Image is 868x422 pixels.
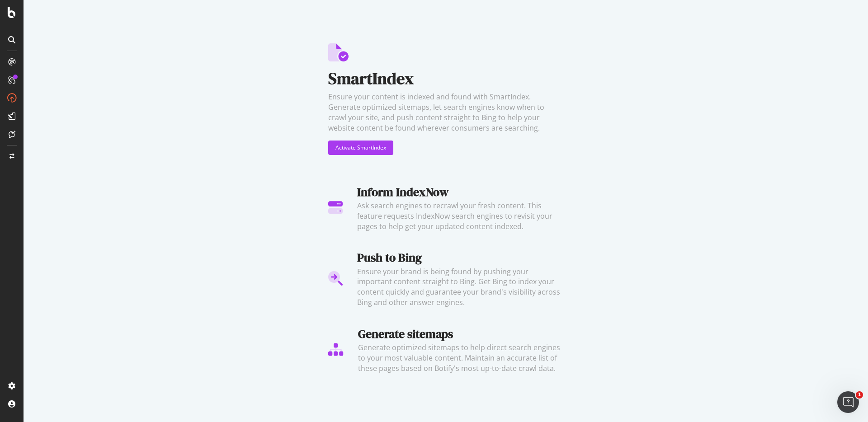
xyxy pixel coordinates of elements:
img: Inform IndexNow [328,184,343,232]
iframe: Intercom live chat [837,391,859,413]
span: 1 [856,391,863,399]
div: Generate sitemaps [358,326,563,342]
img: SmartIndex [328,43,349,61]
div: Push to Bing [357,249,563,266]
div: Ask search engines to recrawl your fresh content. This feature requests IndexNow search engines t... [357,201,563,232]
div: Activate SmartIndex [335,144,386,151]
div: Inform IndexNow [357,184,563,201]
div: SmartIndex [328,67,563,90]
div: Ensure your content is indexed and found with SmartIndex. Generate optimized sitemaps, let search... [328,92,563,133]
img: Generate sitemaps [328,326,344,374]
div: Generate optimized sitemaps to help direct search engines to your most valuable content. Maintain... [358,342,563,374]
div: Ensure your brand is being found by pushing your important content straight to Bing. Get Bing to ... [357,267,563,308]
button: Activate SmartIndex [328,141,393,155]
img: Push to Bing [328,249,343,308]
